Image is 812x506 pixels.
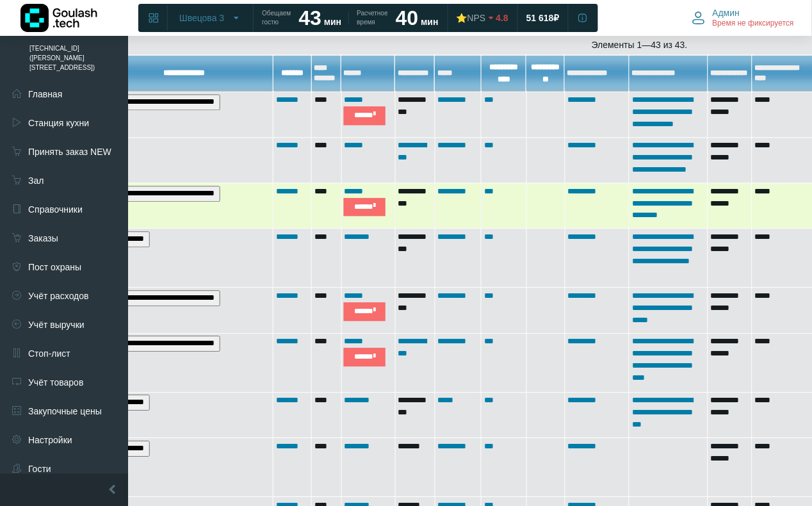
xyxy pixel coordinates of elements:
[254,6,446,29] a: Обещаем гостю 43 мин Расчетное время 40 мин
[324,17,341,27] span: мин
[44,38,688,52] div: Элементы 1—43 из 43.
[496,12,508,24] span: 4.8
[467,13,486,23] span: NPS
[262,9,291,27] span: Обещаем гостю
[519,6,567,29] a: 51 618 ₽
[179,12,224,24] span: Швецова 3
[526,12,554,24] span: 51 618
[357,9,387,27] span: Расчетное время
[713,7,740,19] span: Админ
[396,6,419,29] strong: 40
[421,17,438,27] span: мин
[685,4,802,31] button: Админ Время не фиксируется
[172,8,249,28] button: Швецова 3
[554,12,560,24] span: ₽
[298,6,321,29] strong: 43
[20,4,97,32] img: Логотип компании Goulash.tech
[713,19,794,29] span: Время не фиксируется
[457,12,486,24] div: ⭐
[449,6,516,29] a: ⭐NPS 4.8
